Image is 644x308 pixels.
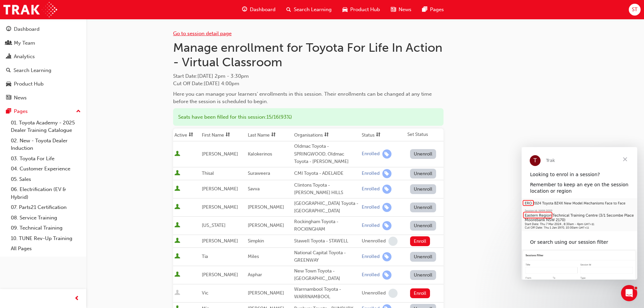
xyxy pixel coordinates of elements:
[6,68,11,74] span: search-icon
[362,238,386,244] div: Unenrolled
[294,267,359,283] div: New Town Toyota - [GEOGRAPHIC_DATA]
[362,186,380,192] div: Enrolled
[74,294,79,303] span: prev-icon
[382,149,391,159] span: learningRecordVerb_ENROLL-icon
[3,37,84,49] a: My Team
[3,105,84,118] button: Pages
[8,243,84,254] a: All Pages
[293,128,360,141] th: Toggle SortBy
[202,204,238,210] span: [PERSON_NAME]
[410,236,430,246] button: Enroll
[248,238,264,244] span: Simpkin
[8,233,84,244] a: 10. TUNE Rev-Up Training
[281,3,337,17] a: search-iconSearch Learning
[8,118,84,136] a: 01. Toyota Academy - 2025 Dealer Training Catalogue
[202,254,208,259] span: Tia
[362,272,380,278] div: Enrolled
[173,40,444,70] h1: Manage enrollment for Toyota For Life In Action - Virtual Classroom
[3,23,84,35] a: Dashboard
[337,3,385,17] a: car-iconProduct Hub
[324,132,329,138] span: sorting-icon
[3,64,84,77] a: Search Learning
[362,254,380,260] div: Enrolled
[8,202,84,213] a: 07. Parts21 Certification
[410,252,436,262] button: Unenroll
[173,30,232,37] a: Go to session detail page
[202,186,238,192] span: [PERSON_NAME]
[410,169,436,179] button: Unenroll
[382,169,391,178] span: learningRecordVerb_ENROLL-icon
[8,174,84,185] a: 05. Sales
[422,5,427,14] span: pages-icon
[410,184,436,194] button: Unenroll
[3,22,84,105] button: DashboardMy TeamAnalyticsSearch LearningProduct HubNews
[410,149,436,159] button: Unenroll
[6,95,11,101] span: news-icon
[237,3,281,17] a: guage-iconDashboard
[202,238,238,244] span: [PERSON_NAME]
[173,90,444,105] div: Here you can manage your learners' enrollments in this session. Their enrollments can be changed ...
[174,271,180,278] span: User is active
[350,6,380,14] span: Product Hub
[248,290,284,296] span: [PERSON_NAME]
[248,151,272,157] span: Kalokerinos
[6,40,11,46] span: people-icon
[410,288,430,298] button: Enroll
[202,222,225,228] span: [US_STATE]
[362,290,386,297] div: Unenrolled
[406,128,444,141] th: Set Status
[242,5,247,14] span: guage-icon
[294,143,359,166] div: Oldmac Toyota - SPRINGWOOD, Oldmac Toyota - [PERSON_NAME]
[6,26,11,32] span: guage-icon
[174,170,180,177] span: User is active
[362,222,380,229] div: Enrolled
[3,92,84,104] a: News
[294,237,359,245] div: Stawell Toyota - STAWELL
[410,221,436,231] button: Unenroll
[382,221,391,230] span: learningRecordVerb_ENROLL-icon
[382,203,391,212] span: learningRecordVerb_ENROLL-icon
[391,5,396,14] span: news-icon
[173,128,200,141] th: Toggle SortBy
[8,223,84,233] a: 09. Technical Training
[6,54,11,60] span: chart-icon
[246,128,292,141] th: Toggle SortBy
[3,2,57,17] img: Trak
[294,218,359,233] div: Rockingham Toyota - ROCKINGHAM
[294,249,359,264] div: National Capital Toyota - GREENWAY
[14,25,40,33] div: Dashboard
[376,132,381,138] span: sorting-icon
[174,151,180,158] span: User is active
[362,170,380,177] div: Enrolled
[14,53,35,61] div: Analytics
[174,204,180,211] span: User is active
[173,108,444,126] div: Seats have been filled for this session : 15 / 16 ( 93% )
[271,132,276,138] span: sorting-icon
[174,186,180,192] span: User is active
[3,50,84,63] a: Analytics
[248,222,284,228] span: [PERSON_NAME]
[417,3,449,17] a: pages-iconPages
[202,151,238,157] span: [PERSON_NAME]
[632,6,638,14] span: ST
[6,81,11,87] span: car-icon
[248,254,259,259] span: Miles
[173,80,239,87] span: Cut Off Date : [DATE] 4:00pm
[225,132,230,138] span: sorting-icon
[388,237,398,246] span: learningRecordVerb_NONE-icon
[202,170,214,176] span: Thisal
[202,290,208,296] span: Vic
[8,164,84,174] a: 04. Customer Experience
[410,270,436,280] button: Unenroll
[362,151,380,157] div: Enrolled
[382,252,391,261] span: learningRecordVerb_ENROLL-icon
[174,222,180,229] span: User is active
[382,270,391,280] span: learningRecordVerb_ENROLL-icon
[362,204,380,211] div: Enrolled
